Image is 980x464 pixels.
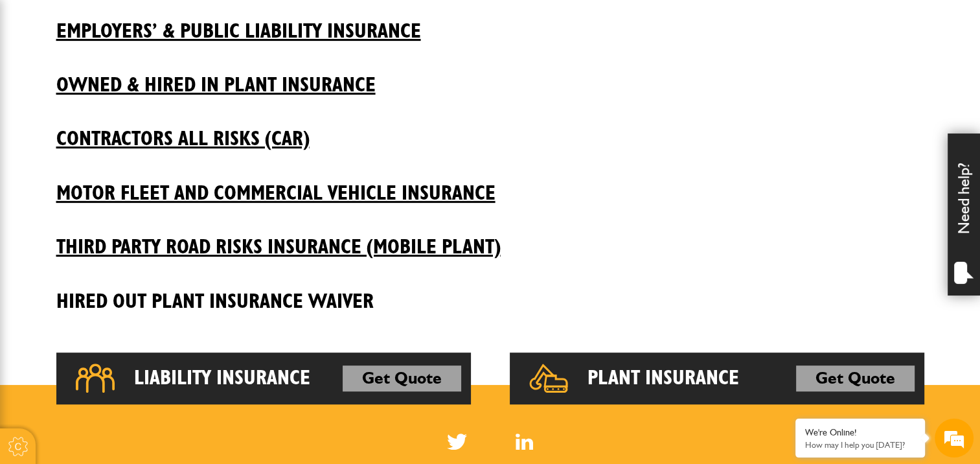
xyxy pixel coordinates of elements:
input: Enter your email address [17,158,236,187]
img: Twitter [447,434,467,450]
input: Enter your last name [17,120,236,148]
h2: Plant Insurance [587,365,739,391]
div: Minimize live chat window [212,6,244,38]
em: Start Chat [176,364,235,382]
input: Enter your phone number [17,196,236,225]
a: Hired Out Plant Insurance Waiver [56,270,924,314]
div: We're Online! [805,427,915,438]
a: Owned & Hired In Plant Insurance [56,53,924,97]
textarea: Type your message and hit 'Enter' [17,235,236,353]
a: Get Quote [343,365,461,391]
img: d_20077148190_company_1631870298795_20077148190 [22,72,54,90]
a: Third Party Road Risks Insurance (Mobile Plant) [56,215,924,259]
div: Chat with us now [67,73,218,89]
p: How may I help you today? [805,440,915,450]
div: Need help? [948,133,980,296]
img: Linked In [516,434,533,450]
h2: Liability Insurance [134,365,310,391]
a: Contractors All Risks (CAR) [56,107,924,151]
a: LinkedIn [516,434,533,450]
a: Motor Fleet and Commercial Vehicle Insurance [56,161,924,205]
a: Get Quote [796,365,915,391]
